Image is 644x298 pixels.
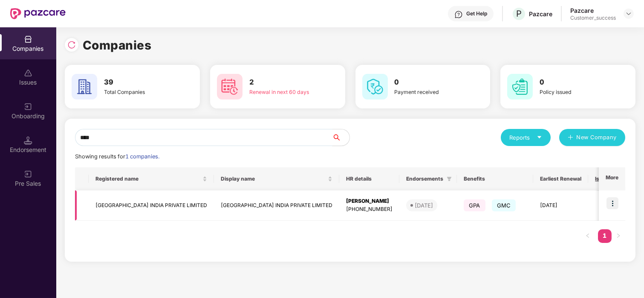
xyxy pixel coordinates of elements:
span: plus [568,134,573,141]
th: Display name [214,167,339,190]
h3: 0 [395,77,462,88]
span: Showing results for [75,153,159,160]
div: Renewal in next 60 days [249,88,317,96]
th: More [599,167,625,190]
button: left [581,229,595,243]
th: HR details [339,167,399,190]
th: Benefits [457,167,533,190]
li: Previous Page [581,229,595,243]
th: Issues [588,167,625,190]
button: plusNew Company [559,129,625,146]
a: 1 [598,229,612,242]
img: svg+xml;base64,PHN2ZyBpZD0iRHJvcGRvd24tMzJ4MzIiIHhtbG5zPSJodHRwOi8vd3d3LnczLm9yZy8yMDAwL3N2ZyIgd2... [625,10,632,17]
span: Display name [221,175,326,182]
div: Reports [509,133,542,142]
span: New Company [577,133,617,142]
span: caret-down [537,134,542,140]
img: svg+xml;base64,PHN2ZyBpZD0iQ29tcGFuaWVzIiB4bWxucz0iaHR0cDovL3d3dy53My5vcmcvMjAwMC9zdmciIHdpZHRoPS... [24,35,32,44]
div: Policy issued [540,88,607,96]
span: 1 companies. [125,153,159,160]
span: Registered name [95,175,201,182]
div: Pazcare [529,10,552,18]
div: Payment received [395,88,462,96]
img: svg+xml;base64,PHN2ZyBpZD0iSGVscC0zMngzMiIgeG1sbnM9Imh0dHA6Ly93d3cudzMub3JnLzIwMDAvc3ZnIiB3aWR0aD... [454,10,463,19]
img: svg+xml;base64,PHN2ZyBpZD0iUmVsb2FkLTMyeDMyIiB4bWxucz0iaHR0cDovL3d3dy53My5vcmcvMjAwMC9zdmciIHdpZH... [67,41,76,49]
img: icon [606,197,618,209]
img: New Pazcare Logo [10,8,66,19]
span: filter [447,176,452,181]
span: search [332,134,349,141]
li: Next Page [612,229,625,243]
td: [DATE] [533,190,588,221]
div: [PERSON_NAME] [346,197,393,205]
td: [GEOGRAPHIC_DATA] INDIA PRIVATE LIMITED [89,190,214,221]
h3: 2 [249,77,317,88]
img: svg+xml;base64,PHN2ZyB4bWxucz0iaHR0cDovL3d3dy53My5vcmcvMjAwMC9zdmciIHdpZHRoPSI2MCIgaGVpZ2h0PSI2MC... [507,74,533,99]
div: [PHONE_NUMBER] [346,205,393,213]
th: Registered name [89,167,214,190]
span: left [585,233,590,238]
span: Issues [595,175,612,182]
div: 0 [595,202,618,210]
td: [GEOGRAPHIC_DATA] INDIA PRIVATE LIMITED [214,190,339,221]
span: P [516,9,522,19]
img: svg+xml;base64,PHN2ZyB4bWxucz0iaHR0cDovL3d3dy53My5vcmcvMjAwMC9zdmciIHdpZHRoPSI2MCIgaGVpZ2h0PSI2MC... [362,74,388,99]
span: Endorsements [406,175,443,182]
span: filter [445,174,453,184]
div: Get Help [466,10,487,17]
span: right [616,233,621,238]
img: svg+xml;base64,PHN2ZyB4bWxucz0iaHR0cDovL3d3dy53My5vcmcvMjAwMC9zdmciIHdpZHRoPSI2MCIgaGVpZ2h0PSI2MC... [217,74,243,99]
h3: 39 [104,77,172,88]
img: svg+xml;base64,PHN2ZyB3aWR0aD0iMTQuNSIgaGVpZ2h0PSIxNC41IiB2aWV3Qm94PSIwIDAgMTYgMTYiIGZpbGw9Im5vbm... [24,136,32,145]
img: svg+xml;base64,PHN2ZyB4bWxucz0iaHR0cDovL3d3dy53My5vcmcvMjAwMC9zdmciIHdpZHRoPSI2MCIgaGVpZ2h0PSI2MC... [72,74,97,99]
img: svg+xml;base64,PHN2ZyB3aWR0aD0iMjAiIGhlaWdodD0iMjAiIHZpZXdCb3g9IjAgMCAyMCAyMCIgZmlsbD0ibm9uZSIgeG... [24,102,32,111]
div: Customer_success [570,15,616,21]
div: [DATE] [415,201,433,210]
h1: Companies [83,36,152,55]
div: Pazcare [570,6,616,15]
button: search [332,129,350,146]
span: GMC [492,199,516,211]
h3: 0 [540,77,607,88]
span: GPA [464,199,485,211]
img: svg+xml;base64,PHN2ZyBpZD0iSXNzdWVzX2Rpc2FibGVkIiB4bWxucz0iaHR0cDovL3d3dy53My5vcmcvMjAwMC9zdmciIH... [24,69,32,77]
button: right [612,229,625,243]
li: 1 [598,229,612,243]
div: Total Companies [104,88,172,96]
img: svg+xml;base64,PHN2ZyB3aWR0aD0iMjAiIGhlaWdodD0iMjAiIHZpZXdCb3g9IjAgMCAyMCAyMCIgZmlsbD0ibm9uZSIgeG... [24,170,32,178]
th: Earliest Renewal [533,167,588,190]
